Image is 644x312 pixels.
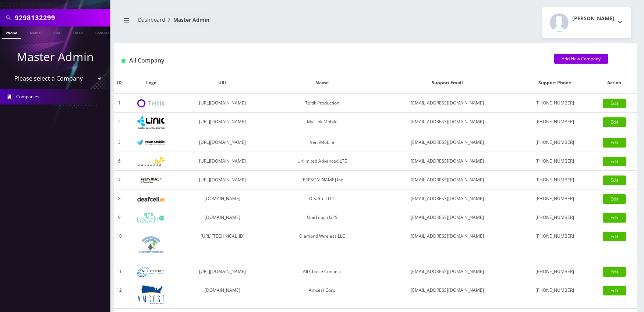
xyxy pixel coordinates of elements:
td: [EMAIL_ADDRESS][DOMAIN_NAME] [377,208,518,227]
td: 8 [114,189,124,208]
td: 1 [114,94,124,113]
a: Edit [603,99,626,108]
td: [PHONE_NUMBER] [518,208,592,227]
h1: All Company [121,57,543,64]
td: [PHONE_NUMBER] [518,113,592,133]
a: Name [26,26,45,38]
td: [EMAIL_ADDRESS][DOMAIN_NAME] [377,262,518,281]
td: [PHONE_NUMBER] [518,94,592,113]
nav: breadcrumb [120,12,370,33]
a: Edit [603,232,626,241]
td: [EMAIL_ADDRESS][DOMAIN_NAME] [377,227,518,262]
a: Edit [603,194,626,204]
td: [URL][DOMAIN_NAME] [178,94,268,113]
td: [EMAIL_ADDRESS][DOMAIN_NAME] [377,94,518,113]
td: [PHONE_NUMBER] [518,262,592,281]
img: OneTouch GPS [137,213,165,223]
td: [EMAIL_ADDRESS][DOMAIN_NAME] [377,113,518,133]
img: Rexing Inc [137,177,165,184]
td: [PHONE_NUMBER] [518,189,592,208]
td: [URL][TECHNICAL_ID] [178,227,268,262]
td: OneTouch GPS [268,208,376,227]
td: [EMAIL_ADDRESS][DOMAIN_NAME] [377,152,518,171]
img: Amcest Corp [137,285,165,305]
td: [EMAIL_ADDRESS][DOMAIN_NAME] [377,189,518,208]
input: Search All Companies [15,11,109,25]
td: [URL][DOMAIN_NAME] [178,152,268,171]
td: My Link Mobile [268,113,376,133]
a: Email [69,26,86,38]
img: Teltik Production [137,99,165,108]
th: Support Email [377,72,518,94]
td: DeafCell LLC [268,189,376,208]
td: 3 [114,133,124,152]
a: Edit [603,138,626,148]
img: Diamond Wireless LLC [137,231,165,258]
a: Edit [603,157,626,166]
img: My Link Mobile [137,116,165,129]
td: [EMAIL_ADDRESS][DOMAIN_NAME] [377,171,518,189]
td: Amcest Corp [268,281,376,309]
td: [URL][DOMAIN_NAME] [178,133,268,152]
td: [PHONE_NUMBER] [518,152,592,171]
td: [DOMAIN_NAME] [178,281,268,309]
a: Edit [603,267,626,277]
li: Master Admin [165,16,209,24]
td: 10 [114,227,124,262]
td: [PERSON_NAME] Inc [268,171,376,189]
td: [DOMAIN_NAME] [178,189,268,208]
a: SIM [50,26,64,38]
td: [DOMAIN_NAME] [178,208,268,227]
td: [PHONE_NUMBER] [518,171,592,189]
td: 2 [114,113,124,133]
td: Unlimited Advanced LTE [268,152,376,171]
a: Dashboard [138,16,165,23]
img: All Company [121,59,125,63]
td: [URL][DOMAIN_NAME] [178,113,268,133]
td: [URL][DOMAIN_NAME] [178,171,268,189]
img: DeafCell LLC [137,197,165,202]
a: Edit [603,286,626,295]
a: Edit [603,175,626,185]
td: [PHONE_NUMBER] [518,227,592,262]
td: [EMAIL_ADDRESS][DOMAIN_NAME] [377,133,518,152]
td: [EMAIL_ADDRESS][DOMAIN_NAME] [377,281,518,309]
a: Phone [2,26,21,39]
td: [PHONE_NUMBER] [518,133,592,152]
a: Edit [603,213,626,223]
th: URL [178,72,268,94]
td: 12 [114,281,124,309]
td: 11 [114,262,124,281]
td: All Choice Connect [268,262,376,281]
th: Name [268,72,376,94]
th: Logo [124,72,177,94]
button: [PERSON_NAME] [542,7,631,38]
td: [PHONE_NUMBER] [518,281,592,309]
th: ID [114,72,124,94]
td: [URL][DOMAIN_NAME] [178,262,268,281]
img: Unlimited Advanced LTE [137,157,165,166]
td: 7 [114,171,124,189]
td: 6 [114,152,124,171]
img: All Choice Connect [137,267,165,277]
strong: Global [38,0,57,8]
th: Action [592,72,637,94]
a: Edit [603,117,626,127]
img: VennMobile [137,140,165,145]
td: 9 [114,208,124,227]
td: Diamond Wireless LLC [268,227,376,262]
h2: [PERSON_NAME] [572,15,614,22]
td: Teltik Production [268,94,376,113]
td: VennMobile [268,133,376,152]
th: Support Phone [518,72,592,94]
a: Company [92,26,116,38]
a: Add New Company [554,54,608,64]
span: Companies [16,93,39,100]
